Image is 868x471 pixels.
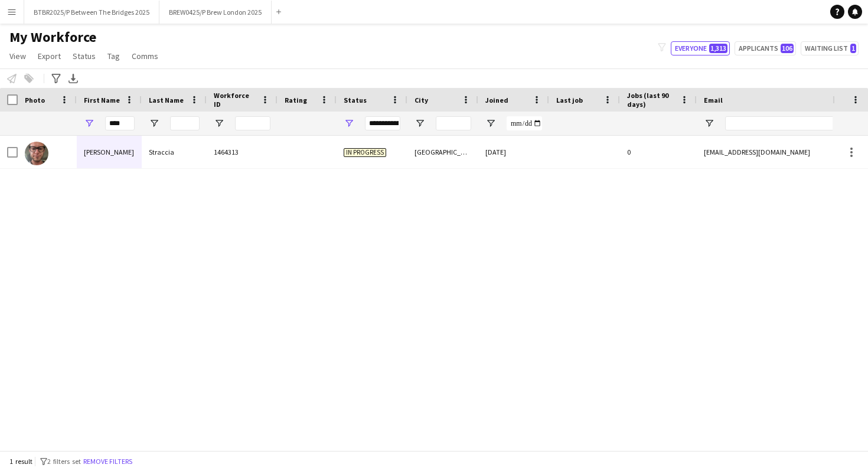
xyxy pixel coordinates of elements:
[25,96,45,104] span: Photo
[709,44,727,53] span: 1,313
[66,71,80,86] app-action-btn: Export XLSX
[671,41,730,55] button: Everyone1,313
[142,136,207,168] div: Straccia
[735,41,796,55] button: Applicants106
[627,91,676,109] span: Jobs (last 90 days)
[415,118,425,129] button: Open Filter Menu
[47,457,81,466] span: 2 filters set
[107,51,120,61] span: Tag
[84,118,94,129] button: Open Filter Menu
[507,116,542,130] input: Joined Filter Input
[25,142,48,165] img: Alessandro Straccia
[24,1,159,24] button: BTBR2025/P Between The Bridges 2025
[84,96,120,104] span: First Name
[781,44,794,53] span: 106
[127,48,163,64] a: Comms
[485,96,508,104] span: Joined
[73,51,96,61] span: Status
[103,48,125,64] a: Tag
[132,51,158,61] span: Comms
[407,136,478,168] div: [GEOGRAPHIC_DATA]
[5,48,31,64] a: View
[801,41,859,55] button: Waiting list1
[207,136,278,168] div: 1464313
[81,455,135,468] button: Remove filters
[285,96,307,104] span: Rating
[68,48,100,64] a: Status
[9,51,26,61] span: View
[38,51,61,61] span: Export
[344,148,386,157] span: In progress
[149,96,184,104] span: Last Name
[415,96,428,104] span: City
[105,116,135,130] input: First Name Filter Input
[620,136,697,168] div: 0
[49,71,63,86] app-action-btn: Advanced filters
[235,116,270,130] input: Workforce ID Filter Input
[344,118,354,129] button: Open Filter Menu
[77,136,142,168] div: [PERSON_NAME]
[170,116,200,130] input: Last Name Filter Input
[149,118,159,129] button: Open Filter Menu
[214,118,224,129] button: Open Filter Menu
[704,118,714,129] button: Open Filter Menu
[9,28,96,46] span: My Workforce
[33,48,66,64] a: Export
[214,91,256,109] span: Workforce ID
[556,96,583,104] span: Last job
[485,118,496,129] button: Open Filter Menu
[344,96,367,104] span: Status
[850,44,856,53] span: 1
[159,1,272,24] button: BREW0425/P Brew London 2025
[436,116,471,130] input: City Filter Input
[704,96,723,104] span: Email
[478,136,549,168] div: [DATE]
